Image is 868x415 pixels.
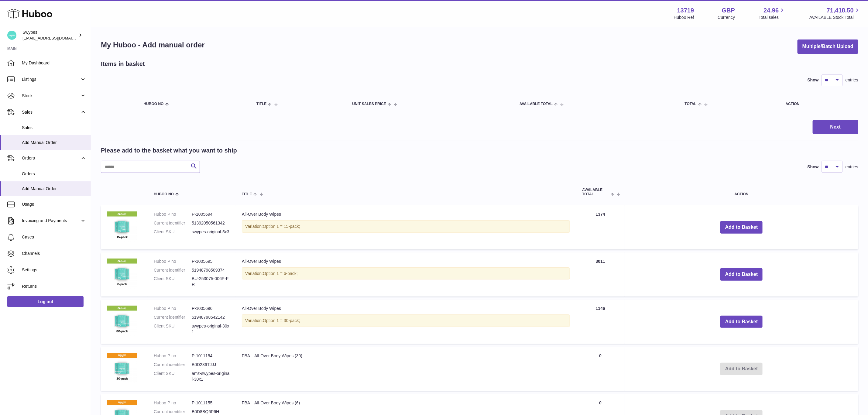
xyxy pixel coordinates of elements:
span: Listings [22,77,80,82]
dd: P-1011155 [192,400,230,406]
dt: Huboo P no [154,306,192,311]
img: All-Over Body Wipes [107,306,137,336]
img: FBA _ All-Over Body Wipes (30) [107,353,137,383]
button: Add to Basket [720,316,763,328]
span: Sales [22,125,86,131]
td: 3011 [576,252,625,297]
dd: 51948798509374 [192,267,230,273]
dt: Current identifier [154,362,192,368]
span: Add Manual Order [22,140,86,146]
span: Channels [22,251,86,256]
div: Huboo Ref [674,15,694,20]
span: Title [242,192,252,196]
td: 1146 [576,300,625,344]
dd: amz-swypes-original-30x1 [192,371,230,382]
span: AVAILABLE Total [582,188,609,196]
dt: Huboo P no [154,259,192,264]
h1: My Huboo - Add manual order [101,40,205,50]
span: Stock [22,93,80,99]
dd: P-1005695 [192,259,230,264]
strong: 13719 [677,6,694,15]
span: Option 1 = 6-pack; [263,271,298,276]
span: Sales [22,109,80,115]
dd: swypes-original-5x3 [192,229,230,235]
span: Orders [22,155,80,161]
button: Add to Basket [720,268,763,281]
dt: Current identifier [154,409,192,415]
strong: GBP [722,6,735,15]
th: Action [625,182,858,202]
span: Usage [22,201,86,207]
img: internalAdmin-13719@internal.huboo.com [7,31,16,40]
span: 24.96 [763,6,779,15]
td: All-Over Body Wipes [236,205,576,249]
dt: Current identifier [154,267,192,273]
dt: Client SKU [154,276,192,287]
span: Title [256,102,266,106]
label: Show [808,77,819,83]
dd: P-1005694 [192,211,230,217]
span: 71,418.50 [827,6,854,15]
dd: B0D8BQ6P6H [192,409,230,415]
span: entries [846,164,858,170]
span: AVAILABLE Total [520,102,553,106]
span: Huboo no [154,192,174,196]
label: Show [808,164,819,170]
td: All-Over Body Wipes [236,300,576,344]
dt: Client SKU [154,323,192,335]
span: Add Manual Order [22,186,86,192]
dd: BU-253075-006P-FR [192,276,230,287]
div: Currency [718,15,735,20]
span: [EMAIL_ADDRESS][DOMAIN_NAME] [22,36,89,40]
span: Option 1 = 15-pack; [263,224,300,229]
dt: Huboo P no [154,400,192,406]
span: Cases [22,234,86,240]
td: All-Over Body Wipes [236,252,576,297]
h2: Items in basket [101,60,145,68]
span: Orders [22,171,86,177]
span: Huboo no [144,102,164,106]
h2: Please add to the basket what you want to ship [101,146,237,155]
dd: 51948798542142 [192,314,230,320]
td: 0 [576,347,625,391]
dd: B0D236TJJJ [192,362,230,368]
a: 71,418.50 AVAILABLE Stock Total [809,6,861,20]
span: Settings [22,267,86,273]
span: entries [846,77,858,83]
span: Unit Sales Price [352,102,386,106]
span: Total [685,102,697,106]
dt: Current identifier [154,220,192,226]
div: Swypes [22,29,77,41]
button: Next [813,120,858,134]
button: Multiple/Batch Upload [798,39,858,54]
dd: 51392050561342 [192,220,230,226]
dt: Client SKU [154,229,192,235]
a: Log out [7,296,84,307]
div: Variation: [242,220,570,233]
td: 1374 [576,205,625,249]
td: FBA _ All-Over Body Wipes (30) [236,347,576,391]
div: Variation: [242,267,570,280]
dt: Huboo P no [154,211,192,217]
div: Variation: [242,314,570,327]
dt: Huboo P no [154,353,192,359]
span: Returns [22,283,86,289]
dd: P-1011154 [192,353,230,359]
span: AVAILABLE Stock Total [809,15,861,20]
span: Total sales [759,15,786,20]
span: My Dashboard [22,60,86,66]
button: Add to Basket [720,221,763,234]
dd: P-1005696 [192,306,230,311]
dt: Client SKU [154,371,192,382]
img: All-Over Body Wipes [107,259,137,289]
a: 24.96 Total sales [759,6,786,20]
dd: swypes-original-30x1 [192,323,230,335]
dt: Current identifier [154,314,192,320]
span: Option 1 = 30-pack; [263,318,300,323]
img: All-Over Body Wipes [107,211,137,242]
span: Invoicing and Payments [22,218,80,224]
div: Action [786,102,852,106]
